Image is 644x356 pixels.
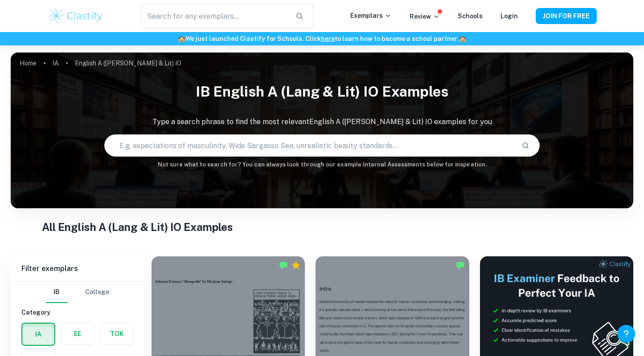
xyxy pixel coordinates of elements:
[350,11,392,20] p: Exemplars
[85,282,109,303] button: College
[500,12,518,20] a: Login
[279,261,288,270] img: Marked
[518,138,533,153] button: Search
[11,160,633,169] h6: Not sure what to search for? You can always look through our example Internal Assessments below f...
[410,12,440,21] p: Review
[11,117,633,127] p: Type a search phrase to find the most relevant English A ([PERSON_NAME] & Lit) IO examples for you
[141,4,288,28] input: Search for any exemplars...
[536,8,597,24] button: JOIN FOR FREE
[48,7,104,25] img: Clastify logo
[22,324,54,345] button: IA
[617,325,635,343] button: Help and Feedback
[53,57,59,69] a: IA
[321,35,335,42] a: here
[178,35,185,42] span: 🏫
[100,323,133,344] button: TOK
[11,256,144,281] h6: Filter exemplars
[46,282,67,303] button: IB
[21,307,134,317] h6: Category
[11,77,633,106] h1: IB English A (Lang & Lit) IO examples
[459,35,466,42] span: 🏫
[61,323,94,344] button: EE
[20,57,37,69] a: Home
[42,219,602,235] h1: All English A (Lang & Lit) IO Examples
[46,282,109,303] div: Filter type choice
[105,133,515,158] input: E.g. expectations of masculinity, Wide Sargasso Sea, unrealistic beauty standards...
[291,261,300,270] div: Premium
[456,261,465,270] img: Marked
[2,34,642,44] h6: We just launched Clastify for Schools. Click to learn how to become a school partner.
[458,12,483,20] a: Schools
[75,58,181,68] p: English A ([PERSON_NAME] & Lit) IO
